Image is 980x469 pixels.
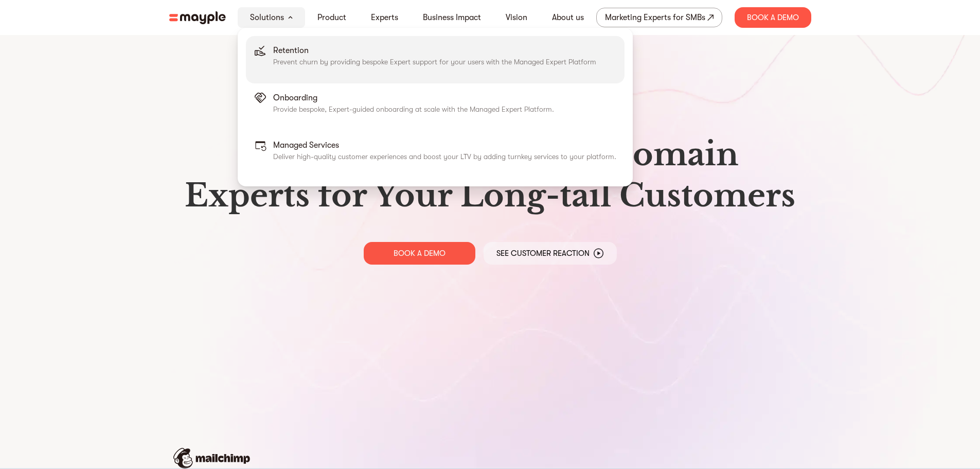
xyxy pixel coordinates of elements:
[423,11,481,24] a: Business Impact
[273,139,616,151] p: Managed Services
[506,11,527,24] a: Vision
[273,57,596,67] p: Prevent churn by providing bespoke Expert support for your users with the Managed Expert Platform
[317,11,346,24] a: Product
[596,8,722,27] a: Marketing Experts for SMBs
[484,242,617,265] a: See Customer Reaction
[246,36,625,83] a: Retention Prevent churn by providing bespoke Expert support for your users with the Managed Exper...
[173,448,250,468] img: mailchimp-logo
[394,248,446,258] p: BOOK A DEMO
[177,134,803,216] h1: Leverage High-Touch Domain Experts for Your Long-tail Customers
[246,131,625,178] a: Managed Services Deliver high-quality customer experiences and boost your LTV by adding turnkey s...
[169,11,226,24] img: mayple-logo
[735,7,811,28] div: Book A Demo
[371,11,398,24] a: Experts
[364,242,475,265] a: BOOK A DEMO
[552,11,584,24] a: About us
[250,11,284,24] a: Solutions
[246,83,625,131] a: Onboarding Provide bespoke, Expert-guided onboarding at scale with the Managed Expert Platform.
[273,104,554,114] p: Provide bespoke, Expert-guided onboarding at scale with the Managed Expert Platform.
[288,16,293,19] img: arrow-down
[496,248,590,258] p: See Customer Reaction
[273,44,596,57] p: Retention
[273,92,554,104] p: Onboarding
[273,151,616,162] p: Deliver high-quality customer experiences and boost your LTV by adding turnkey services to your p...
[605,10,705,25] div: Marketing Experts for SMBs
